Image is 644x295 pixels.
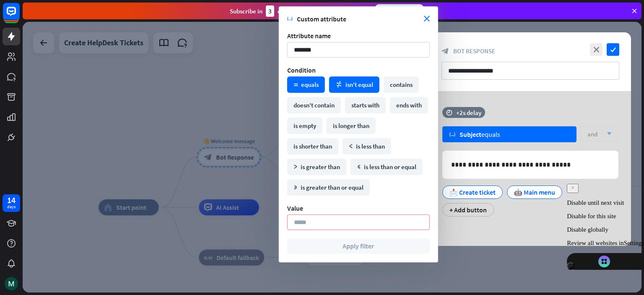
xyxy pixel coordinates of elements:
div: 14 [7,196,16,204]
button: Open LiveChat chat widget [7,3,32,29]
i: close [424,16,430,22]
i: variable [287,16,293,22]
i: check [607,43,619,56]
i: variable [449,131,455,138]
div: equals [460,130,500,138]
div: is less than [343,138,391,154]
div: +2s delay [456,109,481,117]
div: 🤖 Main menu [514,186,555,198]
i: math_greater [293,165,298,169]
div: 📩 Create ticket [449,186,496,198]
i: math_greater_or_equal [293,185,298,190]
button: Apply filter [287,238,430,254]
div: Subscribe now [375,4,424,18]
i: math_less [349,144,353,149]
div: contains [384,76,419,93]
div: Subscribe in days to get your first month for $1 [230,5,368,17]
div: is longer than [327,117,376,134]
div: Condition [287,66,430,74]
span: Subject [460,130,481,138]
div: is empty [287,117,322,134]
div: equals [287,76,325,93]
div: days [7,204,16,210]
i: math_equal [293,83,298,87]
div: + Add button [442,203,494,217]
div: isn't equal [329,76,379,93]
i: close [590,43,602,56]
span: Custom attribute [297,15,424,23]
i: math_not_equal [335,81,343,88]
span: Bot Response [453,47,495,55]
i: arrow_down [602,131,612,136]
div: 3 [266,5,274,17]
div: is greater than or equal [287,179,370,196]
i: block_bot_response [441,47,449,55]
span: and [587,130,597,138]
div: doesn't contain [287,97,341,113]
div: Attribute name [287,31,430,40]
div: Value [287,204,430,212]
i: time [446,110,452,115]
div: starts with [345,97,386,113]
div: is less than or equal [351,159,423,175]
i: math_less_or_equal [357,165,361,169]
div: is greater than [287,159,346,175]
div: ends with [390,97,428,113]
a: 14 days [3,194,20,212]
div: is shorter than [287,138,338,154]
